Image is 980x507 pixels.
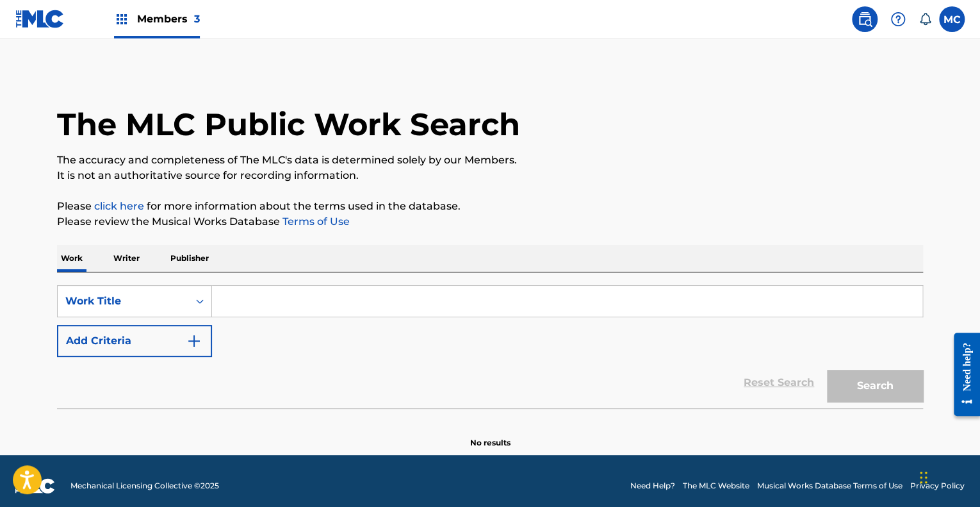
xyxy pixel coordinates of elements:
p: No results [470,422,510,449]
h1: The MLC Public Work Search [57,105,520,144]
img: MLC Logo [15,10,65,28]
a: Public Search [852,6,878,32]
p: It is not an authoritative source for recording information. [57,168,923,183]
div: Drag [920,458,927,497]
img: Top Rightsholders [114,12,129,27]
span: 3 [194,13,200,25]
p: The accuracy and completeness of The MLC's data is determined solely by our Members. [57,153,923,168]
a: Terms of Use [280,215,350,228]
img: 9d2ae6d4665cec9f34b9.svg [186,333,202,349]
a: Need Help? [630,480,675,492]
iframe: Chat Widget [916,445,980,507]
img: help [890,12,906,27]
a: Privacy Policy [910,480,965,492]
p: Please review the Musical Works Database [57,214,923,229]
div: User Menu [939,6,965,32]
img: search [857,12,872,27]
iframe: Resource Center [944,322,980,426]
button: Add Criteria [57,325,212,357]
div: Work Title [65,294,181,309]
p: Publisher [167,245,213,272]
span: Members [137,12,200,26]
div: Notifications [919,13,931,26]
a: click here [94,200,144,212]
p: Please for more information about the terms used in the database. [57,199,923,214]
a: The MLC Website [683,480,749,492]
a: Musical Works Database Terms of Use [757,480,902,492]
p: Writer [110,245,143,272]
span: Mechanical Licensing Collective © 2025 [70,480,219,492]
p: Work [57,245,86,272]
div: Help [885,6,911,32]
form: Search Form [57,285,923,408]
